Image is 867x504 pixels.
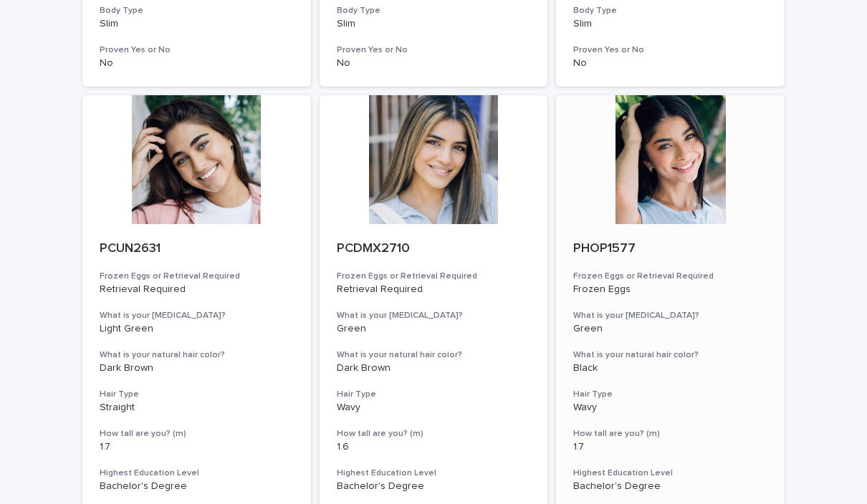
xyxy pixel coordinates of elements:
h3: Proven Yes or No [100,44,294,56]
p: Straight [100,402,294,414]
p: Slim [337,18,531,30]
h3: What is your natural hair color? [573,349,767,361]
h3: Frozen Eggs or Retrieval Required [337,271,531,282]
p: No [573,57,767,69]
p: PCUN2631 [100,241,294,257]
p: 1.7 [573,441,767,453]
p: Slim [100,18,294,30]
h3: Hair Type [337,389,531,400]
h3: How tall are you? (m) [100,428,294,440]
h3: What is your natural hair color? [100,349,294,361]
h3: Body Type [573,5,767,16]
p: Dark Brown [100,362,294,374]
h3: Highest Education Level [100,467,294,479]
p: Bachelor's Degree [337,480,531,493]
h3: Frozen Eggs or Retrieval Required [100,271,294,282]
p: Retrieval Required [100,283,294,296]
p: Bachelor's Degree [573,480,767,493]
h3: Hair Type [100,389,294,400]
p: Frozen Eggs [573,283,767,296]
h3: Highest Education Level [337,467,531,479]
p: Green [337,323,531,335]
p: Slim [573,18,767,30]
p: Retrieval Required [337,283,531,296]
h3: What is your [MEDICAL_DATA]? [100,310,294,321]
h3: Hair Type [573,389,767,400]
p: PCDMX2710 [337,241,531,257]
h3: What is your natural hair color? [337,349,531,361]
p: Green [573,323,767,335]
p: Wavy [573,402,767,414]
h3: Proven Yes or No [337,44,531,56]
h3: How tall are you? (m) [573,428,767,440]
p: Bachelor's Degree [100,480,294,493]
h3: Highest Education Level [573,467,767,479]
h3: Body Type [337,5,531,16]
h3: How tall are you? (m) [337,428,531,440]
p: PHOP1577 [573,241,767,257]
p: Wavy [337,402,531,414]
p: Black [573,362,767,374]
p: 1.7 [100,441,294,453]
p: No [100,57,294,69]
h3: Proven Yes or No [573,44,767,56]
h3: Body Type [100,5,294,16]
h3: What is your [MEDICAL_DATA]? [573,310,767,321]
p: 1.6 [337,441,531,453]
h3: What is your [MEDICAL_DATA]? [337,310,531,321]
p: Light Green [100,323,294,335]
p: No [337,57,531,69]
p: Dark Brown [337,362,531,374]
h3: Frozen Eggs or Retrieval Required [573,271,767,282]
